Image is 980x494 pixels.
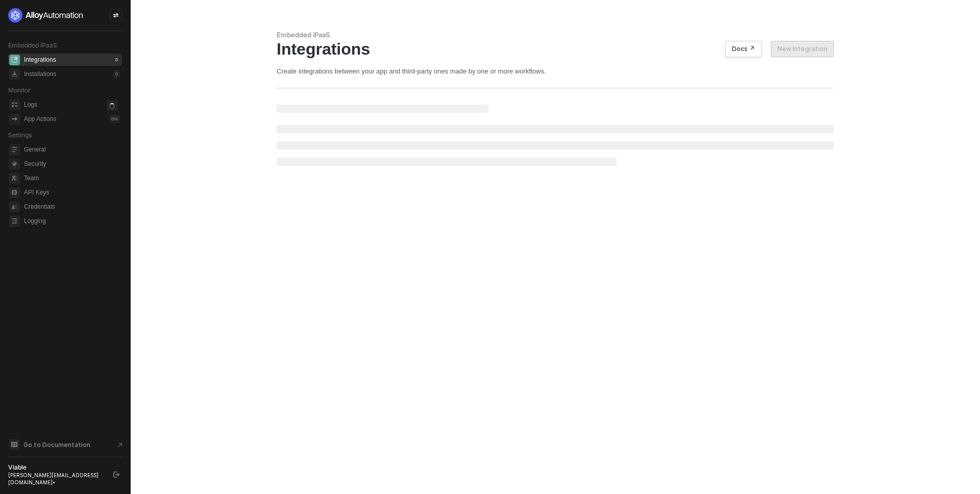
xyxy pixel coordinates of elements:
div: Installations [24,70,56,79]
span: document-arrow [115,440,125,450]
span: integrations [9,55,20,65]
div: 0 [113,70,120,78]
img: logo [8,8,84,22]
div: Logs [24,101,37,109]
div: 0 % [109,115,120,123]
span: installations [9,69,20,80]
span: Settings [8,131,32,139]
span: team [9,173,20,184]
button: Docs ↗ [725,41,762,57]
span: credentials [9,202,20,212]
span: Monitor [8,86,31,94]
span: icon-logs [9,100,20,110]
div: Integrations [277,39,834,59]
span: Logging [24,215,120,227]
div: Integrations [24,56,56,64]
span: Go to Documentation [23,440,90,449]
span: general [9,144,20,155]
div: Create integrations between your app and third-party ones made by one or more workflows. [277,67,834,76]
span: Team [24,172,120,184]
div: 0 [113,56,120,64]
span: Credentials [24,201,120,213]
span: Security [24,158,120,170]
span: logging [9,216,20,227]
button: New Integration [771,41,834,57]
span: documentation [9,439,19,450]
a: Knowledge Base [8,438,122,451]
div: Viable [8,463,104,472]
a: logo [8,8,122,22]
span: API Keys [24,186,120,199]
div: [PERSON_NAME][EMAIL_ADDRESS][DOMAIN_NAME] • [8,472,104,486]
span: icon-loader [107,101,117,111]
span: General [24,143,120,156]
span: icon-app-actions [9,114,20,125]
div: App Actions [24,115,56,123]
span: logout [113,472,119,478]
div: Docs ↗ [732,45,755,53]
span: security [9,159,20,169]
span: api-key [9,187,20,198]
div: Embedded iPaaS [277,31,834,39]
span: Embedded iPaaS [8,41,57,49]
span: icon-swap [113,12,119,18]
